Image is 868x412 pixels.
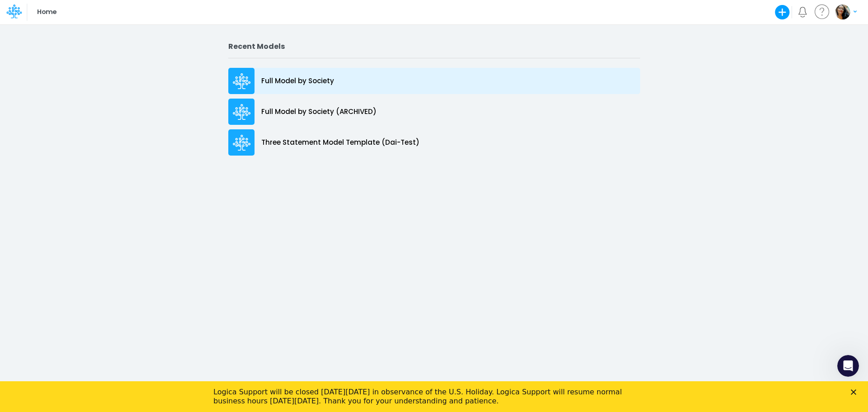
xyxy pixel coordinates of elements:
p: Home [37,7,57,17]
a: Full Model by Society (ARCHIVED) [228,96,640,127]
p: Three Statement Model Template (Dai-Test) [261,137,420,148]
a: Three Statement Model Template (Dai-Test) [228,127,640,158]
div: Close [851,8,860,14]
h2: Recent Models [228,42,640,51]
p: Full Model by Society (ARCHIVED) [261,107,377,117]
div: Logica Support will be closed [DATE][DATE] in observance of the U.S. Holiday. Logica Support will... [213,6,640,24]
a: Notifications [797,7,808,17]
a: Full Model by Society [228,66,640,96]
iframe: Intercom live chat [837,355,859,377]
p: Full Model by Society [261,76,334,86]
